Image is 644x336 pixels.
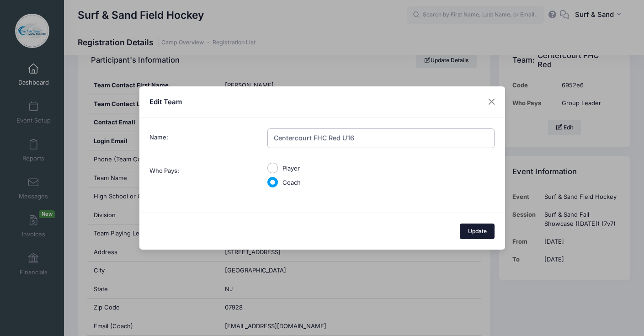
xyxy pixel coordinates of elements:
label: Who Pays: [145,161,263,192]
button: Update [460,224,495,239]
label: Name: [145,128,263,151]
h5: Edit Team [149,97,182,107]
label: Player [282,164,300,173]
button: Close [483,94,500,110]
label: Coach [282,178,301,187]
